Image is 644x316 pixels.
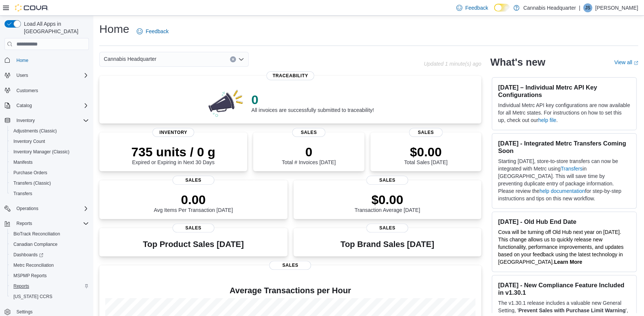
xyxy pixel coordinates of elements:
span: Inventory [152,128,194,137]
a: Dashboards [10,250,46,259]
div: Transaction Average [DATE] [354,192,420,213]
button: Catalog [13,101,35,110]
span: Sales [172,223,214,232]
h3: [DATE] - Old Hub End Date [498,218,630,225]
button: [US_STATE] CCRS [7,291,92,302]
a: help file [538,117,556,123]
span: Adjustments (Classic) [10,126,89,135]
button: Clear input [230,56,236,62]
div: Total # Invoices [DATE] [282,144,336,165]
button: Inventory [13,116,38,125]
button: Users [1,70,92,81]
span: Load All Apps in [GEOGRAPHIC_DATA] [21,20,89,35]
span: Sales [409,128,442,137]
span: Sales [366,176,408,185]
a: View allExternal link [614,59,638,65]
span: Customers [16,88,38,94]
span: BioTrack Reconciliation [10,229,89,238]
p: 0 [282,144,336,159]
h2: What's new [490,56,545,68]
span: Operations [13,204,89,213]
span: Metrc Reconciliation [10,261,89,270]
span: Inventory [16,118,35,123]
span: MSPMP Reports [13,273,47,279]
span: Canadian Compliance [10,240,89,249]
span: Metrc Reconciliation [13,262,54,268]
span: Catalog [13,101,89,110]
span: Sales [269,261,311,270]
button: Adjustments (Classic) [7,126,92,136]
strong: Prevent Sales with Purchase Limit Warning [518,307,625,313]
img: Cova [15,4,49,12]
a: Transfers (Classic) [10,179,54,188]
a: Inventory Count [10,137,48,146]
button: Metrc Reconciliation [7,260,92,270]
a: Manifests [10,158,35,167]
span: Purchase Orders [13,170,47,176]
button: Customers [1,85,92,96]
span: Transfers [13,191,32,197]
span: Inventory Manager (Classic) [10,147,89,156]
svg: External link [634,61,638,65]
h3: Top Product Sales [DATE] [143,240,244,249]
button: Inventory [1,115,92,126]
a: Home [13,56,31,65]
div: All invoices are successfully submitted to traceability! [251,92,374,113]
button: Operations [13,204,41,213]
p: $0.00 [354,192,420,207]
a: Learn More [554,259,582,265]
a: Dashboards [7,250,92,260]
button: Reports [13,219,35,228]
button: Users [13,71,31,80]
button: Transfers (Classic) [7,178,92,188]
div: Avg Items Per Transaction [DATE] [154,192,233,213]
span: Reports [13,219,89,228]
span: Sales [292,128,325,137]
span: Reports [10,282,89,291]
p: 0 [251,92,374,107]
a: [US_STATE] CCRS [10,292,55,301]
img: 0 [206,88,245,118]
span: Transfers (Classic) [13,180,51,186]
a: Transfers [10,189,35,198]
span: Home [13,55,89,65]
span: Feedback [465,4,488,12]
a: Inventory Manager (Classic) [10,147,72,156]
h4: Average Transactions per Hour [105,286,475,295]
h3: [DATE] - Integrated Metrc Transfers Coming Soon [498,140,630,154]
button: Catalog [1,100,92,111]
div: Jamal Saeed [583,3,592,12]
span: Home [16,57,28,63]
span: Transfers [10,189,89,198]
p: 735 units / 0 g [131,144,215,159]
input: Dark Mode [494,4,510,12]
button: Manifests [7,157,92,168]
button: Transfers [7,188,92,199]
button: Inventory Manager (Classic) [7,147,92,157]
span: Purchase Orders [10,168,89,177]
span: Inventory Count [13,138,45,144]
a: help documentation [539,188,585,194]
div: Expired or Expiring in Next 30 Days [131,144,215,165]
p: Cannabis Headquarter [523,3,576,12]
button: Reports [1,218,92,229]
a: Canadian Compliance [10,240,60,249]
span: JS [585,3,590,12]
a: Customers [13,86,41,95]
a: Metrc Reconciliation [10,261,57,270]
p: Starting [DATE], store-to-store transfers can now be integrated with Metrc using in [GEOGRAPHIC_D... [498,157,630,202]
button: Canadian Compliance [7,239,92,250]
a: Feedback [453,0,491,15]
span: Manifests [10,158,89,167]
span: Users [13,71,89,80]
span: Inventory Manager (Classic) [13,149,69,155]
span: Customers [13,86,89,95]
span: Sales [172,176,214,185]
button: Reports [7,281,92,291]
button: Operations [1,203,92,214]
a: Reports [10,282,32,291]
span: Cova will be turning off Old Hub next year on [DATE]. This change allows us to quickly release ne... [498,229,623,265]
span: Settings [16,309,32,315]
